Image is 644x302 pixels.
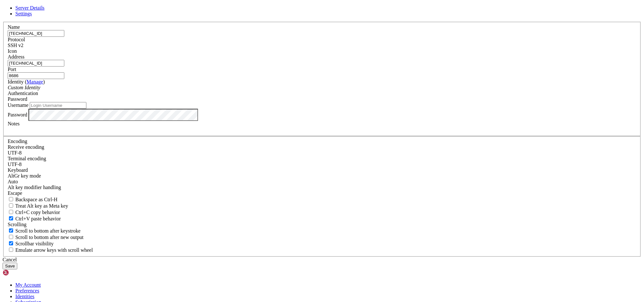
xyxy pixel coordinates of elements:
input: Scroll to bottom after keystroke [9,228,13,233]
span: Backspace as Ctrl-H [15,197,58,202]
span: Emulate arrow keys with scroll wheel [15,247,93,253]
a: Server Details [15,5,44,11]
input: Server Name [8,30,64,37]
label: Whether the Alt key acts as a Meta key or as a distinct Alt key. [8,203,68,209]
label: Scrolling [8,222,27,227]
div: Password [8,96,636,102]
label: Authentication [8,91,38,96]
label: Set the expected encoding for data received from the host. If the encodings do not match, visual ... [8,144,44,150]
label: Protocol [8,37,25,42]
label: Port [8,67,16,72]
input: Ctrl+V paste behavior [9,216,13,220]
input: Emulate arrow keys with scroll wheel [9,248,13,252]
label: Password [8,112,27,117]
label: Username [8,102,28,108]
input: Scroll to bottom after new output [9,235,13,239]
a: Settings [15,11,32,16]
img: Shellngn [3,269,39,276]
label: Address [8,54,24,60]
span: Auto [8,179,18,184]
label: Ctrl+V pastes if true, sends ^V to host if false. Ctrl+Shift+V sends ^V to host if true, pastes i... [8,216,61,221]
label: Keyboard [8,167,28,173]
label: Whether to scroll to the bottom on any keystroke. [8,228,81,234]
label: Name [8,24,20,30]
span: Ctrl+C copy behavior [15,210,60,215]
label: Scroll to bottom after new output. [8,234,83,240]
label: Set the expected encoding for data received from the host. If the encodings do not match, visual ... [8,173,41,179]
div: Auto [8,179,636,185]
div: Escape [8,190,636,196]
input: Host Name or IP [8,60,64,67]
span: SSH v2 [8,43,23,48]
label: When using the alternative screen buffer, and DECCKM (Application Cursor Keys) is active, mouse w... [8,247,93,253]
div: SSH v2 [8,43,636,48]
a: Identities [15,294,35,299]
label: If true, the backspace should send BS ('\x08', aka ^H). Otherwise the backspace key should send '... [8,197,58,202]
button: Save [3,263,17,269]
label: Icon [8,48,17,54]
input: Scrollbar visibility [9,241,13,245]
span: Treat Alt key as Meta key [15,203,68,209]
label: Notes [8,121,20,126]
span: Scroll to bottom after new output [15,234,83,240]
label: Encoding [8,139,27,144]
input: Login Username [30,102,86,109]
span: Ctrl+V paste behavior [15,216,61,221]
span: Escape [8,190,22,196]
span: UTF-8 [8,162,22,167]
input: Backspace as Ctrl-H [9,197,13,201]
span: Password [8,96,27,102]
a: Manage [27,79,43,84]
label: Controls how the Alt key is handled. Escape: Send an ESC prefix. 8-Bit: Add 128 to the typed char... [8,185,61,190]
div: Cancel [3,257,641,263]
div: UTF-8 [8,162,636,167]
span: UTF-8 [8,150,22,155]
span: Scrollbar visibility [15,241,54,246]
label: Ctrl-C copies if true, send ^C to host if false. Ctrl-Shift-C sends ^C to host if true, copies if... [8,210,60,215]
input: Port Number [8,72,64,79]
i: Custom Identity [8,85,40,90]
div: Custom Identity [8,85,636,91]
input: Treat Alt key as Meta key [9,203,13,208]
input: Ctrl+C copy behavior [9,210,13,214]
span: Scroll to bottom after keystroke [15,228,81,234]
label: The default terminal encoding. ISO-2022 enables character map translations (like graphics maps). ... [8,156,46,161]
span: ( ) [25,79,45,84]
label: Identity [8,79,45,84]
a: Preferences [15,288,39,293]
div: UTF-8 [8,150,636,156]
a: My Account [15,282,41,288]
label: The vertical scrollbar mode. [8,241,54,246]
